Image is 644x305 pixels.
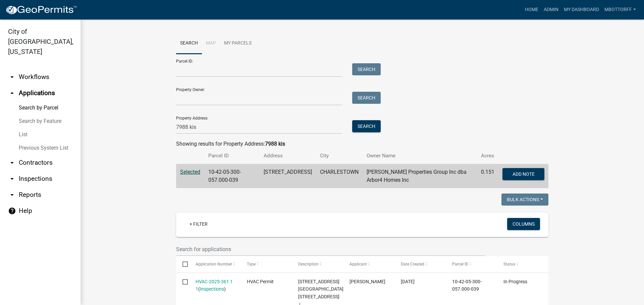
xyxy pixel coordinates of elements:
th: Parcel ID [204,148,260,164]
button: Columns [507,218,540,230]
a: HVAC-2025-361 1 1 [196,279,233,292]
datatable-header-cell: Parcel ID [446,256,497,272]
a: Mbottorff [602,3,639,16]
span: Eric Woerner [350,279,385,284]
span: Application Number [196,262,232,266]
datatable-header-cell: Status [497,256,548,272]
span: Description [298,262,319,266]
datatable-header-cell: Select [176,256,189,272]
span: 10-42-05-300-057.000-039 [452,279,482,292]
div: Showing results for Property Address: [176,140,548,148]
button: Add Note [502,168,544,180]
a: Admin [541,3,561,16]
input: Search for applications [176,242,485,256]
i: help [8,207,16,215]
a: Selected [180,169,200,175]
button: Bulk Actions [501,194,548,206]
datatable-header-cell: Applicant [343,256,394,272]
span: 06/18/2025 [401,279,415,284]
div: ( ) [196,278,234,293]
i: arrow_drop_down [8,175,16,183]
a: Search [176,33,202,54]
button: Search [352,120,381,132]
button: Search [352,92,381,104]
span: Type [247,262,256,266]
td: [PERSON_NAME] Properties Group Inc dba Arbor4 Homes Inc [363,164,477,188]
a: My Dashboard [561,3,602,16]
span: HVAC Permit [247,279,274,284]
span: In Progress [503,279,527,284]
span: Applicant [350,262,367,266]
a: Inspections [200,286,224,292]
span: Date Created [401,262,424,266]
i: arrow_drop_down [8,73,16,81]
button: Search [352,63,381,75]
td: [STREET_ADDRESS] [260,164,316,188]
datatable-header-cell: Date Created [394,256,446,272]
a: Home [522,3,541,16]
datatable-header-cell: Application Number [189,256,240,272]
a: My Parcels [220,33,256,54]
i: arrow_drop_down [8,159,16,167]
i: arrow_drop_up [8,89,16,97]
span: Status [503,262,515,266]
i: arrow_drop_down [8,191,16,199]
datatable-header-cell: Type [240,256,291,272]
span: Parcel ID [452,262,468,266]
datatable-header-cell: Description [292,256,343,272]
td: 0.151 [477,164,498,188]
span: Add Note [512,171,534,177]
th: Address [260,148,316,164]
strong: 7988 kis [265,141,285,147]
td: 10-42-05-300-057.000-039 [204,164,260,188]
td: CHARLESTOWN [316,164,363,188]
a: + Filter [184,218,213,230]
th: Owner Name [363,148,477,164]
th: Acres [477,148,498,164]
th: City [316,148,363,164]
